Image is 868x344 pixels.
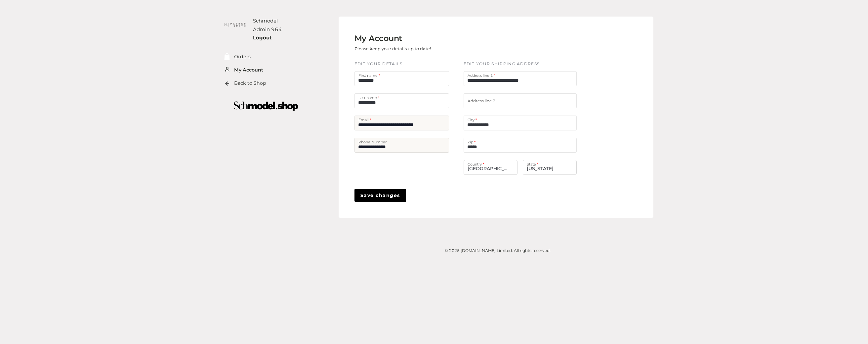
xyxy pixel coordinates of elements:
div: © 2025 [DOMAIN_NAME] Limited. All rights reserved. [358,247,637,254]
h2: My Account [354,34,431,43]
button: Save changes [354,189,406,202]
a: Orders [234,53,251,61]
span: [US_STATE] [527,160,573,174]
span: [GEOGRAPHIC_DATA] ([GEOGRAPHIC_DATA]) [468,160,514,174]
label: EDIT YOUR DETAILS [354,61,403,67]
a: My Account [234,66,263,74]
p: Please keep your details up to date! [354,43,431,54]
label: EDIT YOUR SHIPPING ADDRESS [464,61,540,67]
span: Save changes [360,192,400,199]
div: Schmodel Admin 964 [253,17,294,33]
img: boutique-logo.png [219,97,313,116]
a: Back to Shop [234,79,266,87]
a: Logout [253,34,272,41]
